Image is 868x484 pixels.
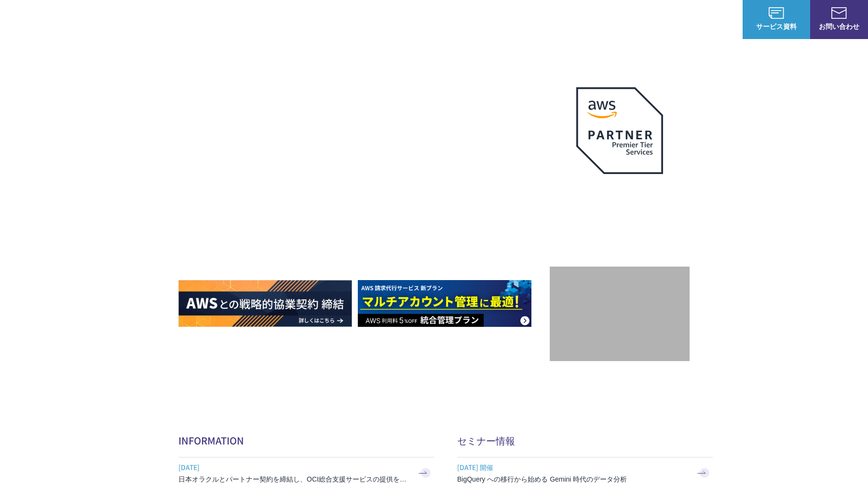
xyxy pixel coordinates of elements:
img: 契約件数 [569,281,670,351]
img: AWSプレミアティアサービスパートナー [576,87,663,174]
em: AWS [609,186,631,200]
p: ナレッジ [650,14,687,25]
span: [DATE] [178,460,410,474]
span: お問い合わせ [810,21,868,31]
span: [DATE] 開催 [457,460,689,474]
img: AWSとの戦略的協業契約 締結 [178,280,352,327]
span: NHN テコラス AWS総合支援サービス [111,9,181,29]
span: サービス資料 [743,21,810,31]
p: AWSの導入からコスト削減、 構成・運用の最適化からデータ活用まで 規模や業種業態を問わない マネージドサービスで [178,107,550,149]
a: 導入事例 [604,14,631,25]
a: ログイン [706,14,733,25]
h2: INFORMATION [178,433,434,447]
img: AWS総合支援サービス C-Chorus サービス資料 [769,7,784,19]
img: お問い合わせ [831,7,847,19]
a: AWS総合支援サービス C-Chorus NHN テコラスAWS総合支援サービス [14,8,181,31]
h1: AWS ジャーニーの 成功を実現 [178,159,550,251]
p: 強み [409,14,432,25]
h3: BigQuery への移行から始める Gemini 時代のデータ分析 [457,474,689,484]
h2: セミナー情報 [457,433,713,447]
p: サービス [451,14,488,25]
img: AWS請求代行サービス 統合管理プラン [358,280,531,327]
p: 最上位プレミアティア サービスパートナー [565,186,675,223]
p: 業種別ソリューション [507,14,584,25]
h3: 日本オラクルとパートナー契約を締結し、OCI総合支援サービスの提供を開始 [178,474,410,484]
